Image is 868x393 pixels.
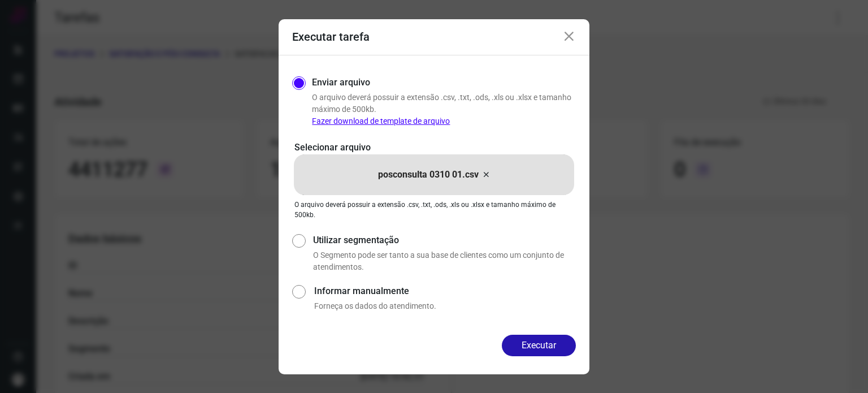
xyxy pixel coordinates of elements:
[294,141,574,154] p: Selecionar arquivo
[313,234,576,247] label: Utilizar segmentação
[314,284,576,298] label: Informar manualmente
[312,76,370,89] label: Enviar arquivo
[314,300,576,312] p: Forneça os dados do atendimento.
[502,335,576,356] button: Executar
[378,168,479,182] p: posconsulta 0310 01.csv
[292,30,370,44] h3: Executar tarefa
[312,92,576,127] p: O arquivo deverá possuir a extensão .csv, .txt, .ods, .xls ou .xlsx e tamanho máximo de 500kb.
[294,200,574,220] p: O arquivo deverá possuir a extensão .csv, .txt, .ods, .xls ou .xlsx e tamanho máximo de 500kb.
[313,249,576,273] p: O Segmento pode ser tanto a sua base de clientes como um conjunto de atendimentos.
[312,116,450,126] a: Fazer download de template de arquivo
